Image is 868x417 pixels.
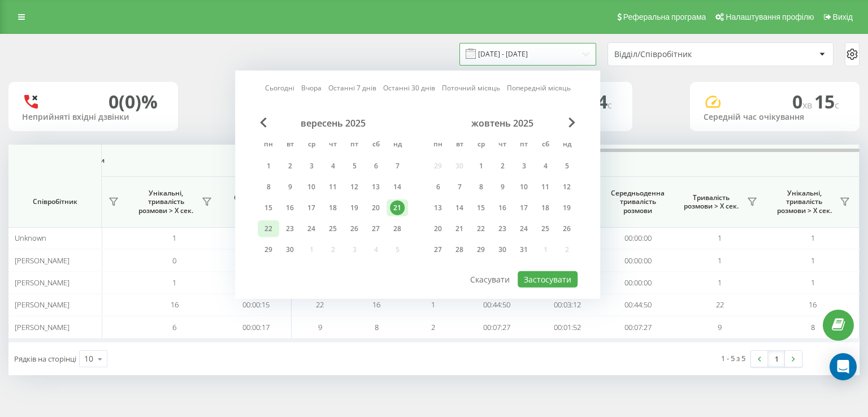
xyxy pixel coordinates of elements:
[265,82,294,93] a: Сьогодні
[344,220,365,237] div: пт 26 вер 2025 р.
[429,137,446,154] abbr: понеділок
[602,227,673,249] td: 00:00:00
[568,118,575,128] span: Next Month
[221,316,292,338] td: 00:00:17
[830,353,857,380] div: Open Intercom Messenger
[811,255,815,266] span: 1
[474,201,488,215] div: 15
[513,199,535,216] div: пт 17 жовт 2025 р.
[171,299,179,310] span: 16
[390,180,405,194] div: 14
[390,201,405,215] div: 21
[461,294,532,316] td: 00:44:50
[470,158,492,175] div: ср 1 жовт 2025 р.
[368,201,383,215] div: 20
[811,322,815,332] span: 8
[513,220,535,237] div: пт 24 жовт 2025 р.
[772,189,836,215] span: Унікальні, тривалість розмови > Х сек.
[474,221,488,236] div: 22
[325,221,340,236] div: 25
[221,272,292,294] td: 00:00:00
[221,294,292,316] td: 00:00:15
[347,201,362,215] div: 19
[279,241,301,258] div: вт 30 вер 2025 р.
[792,89,814,114] span: 0
[258,158,279,175] div: пн 1 вер 2025 р.
[304,159,319,173] div: 3
[258,220,279,237] div: пн 22 вер 2025 р.
[390,221,405,236] div: 28
[258,241,279,258] div: пн 29 вер 2025 р.
[495,242,510,257] div: 30
[261,180,276,194] div: 8
[229,193,283,211] span: Середній час очікування
[718,277,722,288] span: 1
[470,241,492,258] div: ср 29 жовт 2025 р.
[535,220,556,237] div: сб 25 жовт 2025 р.
[301,220,322,237] div: ср 24 вер 2025 р.
[718,322,722,332] span: 9
[556,199,578,216] div: нд 19 жовт 2025 р.
[283,221,297,236] div: 23
[365,199,387,216] div: сб 20 вер 2025 р.
[365,220,387,237] div: сб 27 вер 2025 р.
[492,179,513,196] div: чт 9 жовт 2025 р.
[802,99,814,111] span: хв
[470,220,492,237] div: ср 22 жовт 2025 р.
[344,179,365,196] div: пт 12 вер 2025 р.
[390,159,405,173] div: 7
[221,249,292,271] td: 00:00:00
[347,180,362,194] div: 12
[301,82,322,93] a: Вчора
[14,354,76,364] span: Рядків на сторінці
[449,220,470,237] div: вт 21 жовт 2025 р.
[15,255,70,266] span: [PERSON_NAME]
[172,277,176,288] span: 1
[387,158,408,175] div: нд 7 вер 2025 р.
[726,12,814,21] span: Налаштування профілю
[346,137,363,154] abbr: п’ятниця
[368,159,383,173] div: 6
[768,351,785,367] a: 1
[431,201,445,215] div: 13
[365,179,387,196] div: сб 13 вер 2025 р.
[279,220,301,237] div: вт 23 вер 2025 р.
[387,220,408,237] div: нд 28 вер 2025 р.
[279,199,301,216] div: вт 16 вер 2025 р.
[431,299,435,310] span: 1
[258,199,279,216] div: пн 15 вер 2025 р.
[260,118,267,128] span: Previous Month
[283,180,297,194] div: 9
[451,137,468,154] abbr: вівторок
[368,221,383,236] div: 27
[279,158,301,175] div: вт 2 вер 2025 р.
[495,221,510,236] div: 23
[704,112,846,122] div: Середній час очікування
[517,180,531,194] div: 10
[495,201,510,215] div: 16
[535,179,556,196] div: сб 11 жовт 2025 р.
[258,118,408,129] div: вересень 2025
[556,158,578,175] div: нд 5 жовт 2025 р.
[347,221,362,236] div: 26
[304,221,319,236] div: 24
[679,193,744,211] span: Тривалість розмови > Х сек.
[344,158,365,175] div: пт 5 вер 2025 р.
[368,180,383,194] div: 13
[532,294,602,316] td: 00:03:12
[559,201,574,215] div: 19
[517,242,531,257] div: 31
[452,180,467,194] div: 7
[387,199,408,216] div: нд 21 вер 2025 р.
[427,179,449,196] div: пн 6 жовт 2025 р.
[474,180,488,194] div: 8
[283,201,297,215] div: 16
[389,137,406,154] abbr: неділя
[365,158,387,175] div: сб 6 вер 2025 р.
[261,221,276,236] div: 22
[538,159,553,173] div: 4
[22,112,164,122] div: Неприйняті вхідні дзвінки
[718,233,722,243] span: 1
[464,271,516,288] button: Скасувати
[470,199,492,216] div: ср 15 жовт 2025 р.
